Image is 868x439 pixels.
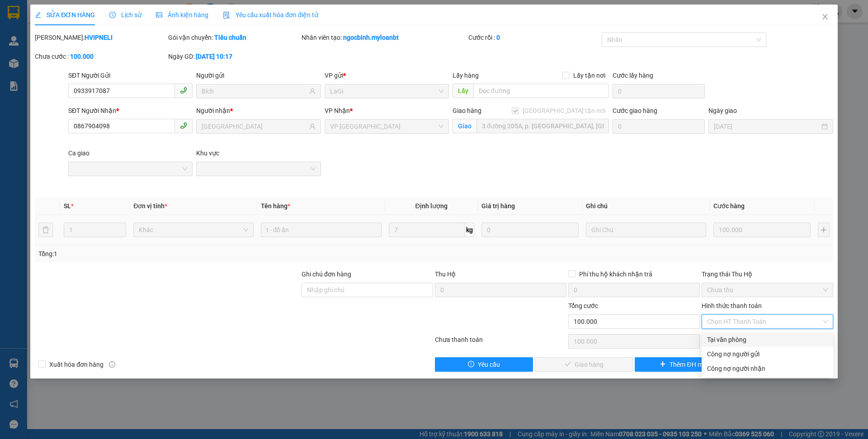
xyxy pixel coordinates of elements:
span: clock-circle [109,12,116,18]
span: Giao [453,119,476,133]
input: Cước lấy hàng [613,84,705,98]
div: Gói vận chuyển: [168,33,300,42]
input: Dọc đường [473,84,609,98]
div: Khu vực [196,148,321,158]
input: Ghi chú đơn hàng [302,283,433,297]
span: 33 Bác Ái, P Phước Hội, TX Lagi [4,32,42,57]
input: 0 [481,223,579,237]
label: Ghi chú đơn hàng [302,271,351,278]
span: exclamation-circle [468,361,474,368]
input: Giao tận nơi [476,119,609,133]
b: [DATE] 10:17 [196,53,232,60]
span: info-circle [109,361,115,368]
span: Giao hàng [453,107,481,114]
div: [PERSON_NAME]: [35,33,166,42]
div: Công nợ người nhận [707,364,828,374]
input: VD: Bàn, Ghế [261,223,381,237]
b: 0 [496,34,500,41]
div: Chưa cước : [35,51,166,61]
span: Tổng cước [568,302,598,309]
b: HVIPNELI [85,34,113,41]
input: Tên người nhận [202,121,307,131]
span: Thu Hộ [435,271,456,278]
span: 0968278298 [4,59,44,67]
div: Chưa thanh toán [434,335,567,350]
div: Cước gửi hàng sẽ được ghi vào công nợ của người gửi [702,347,833,361]
span: Thêm ĐH mới [670,360,708,369]
span: picture [156,12,162,18]
span: [GEOGRAPHIC_DATA] tận nơi [519,106,609,116]
span: Lấy hàng [453,72,479,79]
div: SĐT Người Gửi [68,70,193,80]
div: Ngày GD: [168,51,300,61]
span: SỬA ĐƠN HÀNG [35,11,95,19]
span: LaGi [330,84,443,98]
div: VP gửi [325,70,449,80]
span: close [821,13,829,20]
div: SĐT Người Nhận [68,106,193,116]
b: ngocbinh.myloanbt [343,34,399,41]
span: user [309,123,316,130]
span: edit [35,12,41,18]
input: 0 [713,223,811,237]
div: Tổng: 1 [38,249,335,259]
div: Tại văn phòng [707,335,828,345]
span: 6F2BA9IC [72,16,110,26]
div: Người gửi [196,70,321,80]
button: Close [812,5,838,30]
span: Yêu cầu [478,360,500,369]
span: Lịch sử [109,11,142,19]
span: Yêu cầu xuất hóa đơn điện tử [223,11,318,19]
span: Tên hàng [261,202,290,210]
th: Ghi chú [582,197,710,215]
span: Ảnh kiện hàng [156,11,208,19]
button: delete [38,223,53,237]
span: Xuất hóa đơn hàng [46,360,107,369]
span: VP Thủ Đức [330,120,443,133]
span: phone [180,122,187,129]
span: VP Nhận [325,107,350,114]
span: Khác [139,223,248,237]
span: Lấy [453,84,473,98]
span: Phí thu hộ khách nhận trả [576,269,656,279]
label: Cước giao hàng [613,107,657,114]
span: kg [465,223,474,237]
span: Đơn vị tính [133,202,167,210]
b: 100.000 [70,53,94,60]
span: user [309,88,316,94]
img: icon [223,12,230,19]
span: plus [660,361,666,368]
label: Ngày giao [708,107,737,114]
button: checkGiao hàng [535,357,633,372]
div: Công nợ người gửi [707,349,828,359]
strong: Nhà xe Mỹ Loan [4,4,45,29]
b: Tiêu chuẩn [214,34,246,41]
button: plus [818,223,830,237]
div: Người nhận [196,106,321,116]
span: Lấy tận nơi [570,70,609,80]
span: Định lượng [415,202,448,210]
span: Chọn HT Thanh Toán [707,315,828,328]
input: Tên người gửi [202,86,307,96]
label: Hình thức thanh toán [702,302,762,309]
span: Cước hàng [713,202,745,210]
span: phone [180,87,187,94]
button: exclamation-circleYêu cầu [435,357,533,372]
input: Ghi Chú [586,223,706,237]
div: Cước gửi hàng sẽ được ghi vào công nợ của người nhận [702,361,833,376]
div: Trạng thái Thu Hộ [702,269,833,279]
div: Cước rồi : [468,33,600,42]
input: Cước giao hàng [613,119,705,134]
label: Ca giao [68,149,90,157]
label: Cước lấy hàng [613,72,653,79]
input: Ngày giao [714,121,819,131]
div: Nhân viên tạo: [302,33,467,42]
button: plusThêm ĐH mới [635,357,733,372]
span: Chưa thu [707,283,828,297]
span: Giá trị hàng [481,202,515,210]
span: SL [64,202,71,210]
